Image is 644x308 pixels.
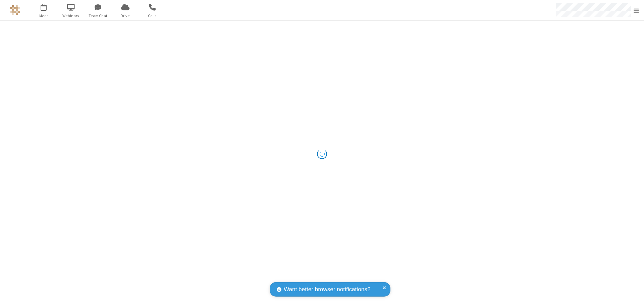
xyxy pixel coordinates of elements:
[284,285,370,294] span: Want better browser notifications?
[113,13,138,19] span: Drive
[86,13,111,19] span: Team Chat
[31,13,56,19] span: Meet
[10,5,20,15] img: QA Selenium DO NOT DELETE OR CHANGE
[58,13,84,19] span: Webinars
[140,13,165,19] span: Calls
